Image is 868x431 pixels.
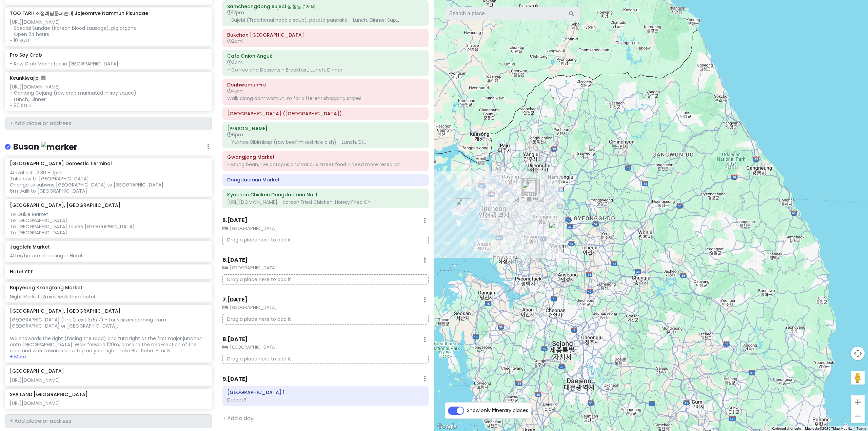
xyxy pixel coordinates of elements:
[227,17,424,23] div: - Sujebi (Traditional noodle soup), potato pancake - Lunch, Dinner, Sup...
[522,180,537,195] div: Sarangbang Kalguksu
[222,217,248,224] h6: 5 . [DATE]
[10,160,112,166] h6: [GEOGRAPHIC_DATA] Domestic Terminal
[10,317,207,354] div: [GEOGRAPHIC_DATA] (line 2, exit 3/5/7) - for visitors coming from [GEOGRAPHIC_DATA] or [GEOGRAPHI...
[222,274,429,285] p: Drag a place here to add it
[10,61,207,67] div: - Raw Crab Marinated in [GEOGRAPHIC_DATA]
[10,202,121,208] h6: [GEOGRAPHIC_DATA], [GEOGRAPHIC_DATA]
[522,178,537,193] div: Donhwamun-ro
[10,285,82,291] h6: Bupyeong Kkangtong Market
[522,178,537,193] div: Cafe Onion Anguk
[10,52,42,58] h6: Pro Soy Crab
[227,131,243,138] span: 6pm
[222,225,429,232] small: [GEOGRAPHIC_DATA]
[10,84,207,109] div: [URL][DOMAIN_NAME] - Ganjang Gejang (raw crab marinated in soy sauce) - Lunch, Dinner ~ 90 SGD
[227,139,424,145] div: - Yukhoe Bibimbap (raw beef mixed rice dish) - Lunch, Di...
[41,76,45,80] i: Added to itinerary
[222,257,248,264] h6: 6 . [DATE]
[10,19,207,44] div: [URL][DOMAIN_NAME] - Special Sundae (Korean blood sausage), pig organs - Open 24 hours ~ 10 SGD
[227,397,424,403] div: Depart!!
[522,182,537,197] div: N Seoul Tower
[227,192,424,198] h6: Kyochon Chicken Dongdaemun No. 1
[436,422,458,431] img: Google
[522,180,537,195] div: Staz Hotel Myeongdong 2
[530,200,535,205] div: Pro Soy Crab
[521,178,536,193] div: Gyeongbokgung Palace
[851,347,865,360] button: Map camera controls
[524,193,529,199] div: OH NOOO I THINK THIS IS CLOSED - SIloam Sauna
[532,200,538,205] div: Matjjang Jogae
[856,427,866,430] a: Terms
[227,38,243,44] span: 2pm
[5,414,212,428] input: + Add place or address
[851,395,865,409] button: Zoom in
[524,193,530,199] div: Seoullo 7017
[851,409,865,423] button: Zoom out
[10,269,207,275] h6: Hotel YTT
[589,145,604,160] div: Nami Island
[227,32,424,38] h6: Bukchon Hanok Village
[10,400,207,406] div: [URL][DOMAIN_NAME]
[227,177,424,183] h6: Dongdaemun Market
[456,198,471,213] div: Incheon International Airport Terminal 1
[222,344,429,351] small: [GEOGRAPHIC_DATA]
[222,336,248,343] h6: 8 . [DATE]
[227,67,424,73] div: - Coffee and Desserts - Breakfast, Lunch, Dinner
[222,354,429,364] p: Drag a place here to add it
[227,389,424,395] h6: Incheon International Airport Terminal 1
[227,161,424,168] div: - Mung bean, live octopus and various street food - Need more research
[222,265,429,271] small: [GEOGRAPHIC_DATA]
[222,314,429,325] p: Drag a place here to add it
[227,199,424,205] div: [URL][DOMAIN_NAME] - Korean Fried Chicken, Honey Fried Chi...
[535,200,540,205] div: Coex Aquarium
[222,304,429,311] small: [GEOGRAPHIC_DATA]
[222,414,254,422] a: + Add a day
[227,3,424,9] h6: Samcheongdong Sujebi 삼청동수제비
[10,253,207,259] div: After/before checking in Hotel
[541,200,546,205] div: LOTTE World Aquarium, Seoul
[227,59,243,66] span: 3pm
[227,154,424,160] h6: Gwangjang Market
[227,87,243,94] span: 4pm
[10,377,207,383] div: [URL][DOMAIN_NAME]
[10,75,45,81] h6: Keunkiwajip
[222,235,429,245] p: Drag a place here to add it
[518,194,524,199] div: Hongdae Street
[521,177,536,192] div: Samcheongdong Sujebi 삼청동수제비
[10,308,121,314] h6: [GEOGRAPHIC_DATA], [GEOGRAPHIC_DATA]
[227,125,424,132] h6: Buchon Yukhoe
[222,296,248,303] h6: 7 . [DATE]
[525,179,540,194] div: Kyochon Chicken Dongdaemun No. 1
[227,9,244,16] span: 12pm
[10,244,50,250] h6: Jagalchi Market
[10,294,207,300] div: Night Market 12mins walk from hotel
[522,178,537,193] div: Tteok Museum (Rice Cake Museum)
[436,422,458,431] a: Open this area in Google Maps (opens a new window)
[227,95,424,101] div: Walk along donhwamun-ro for different shopping stores
[851,371,865,385] button: Drag Pegman onto the map to open Street View
[10,391,88,397] h6: SPA LAND [GEOGRAPHIC_DATA]
[521,180,536,195] div: Lotte Department Store Main Store
[542,240,548,245] div: Korean Folk Village
[805,427,852,430] span: Map data ©2025 TMap Mobility
[13,141,77,153] h4: Busan
[524,179,538,194] div: Gwangjang Market
[227,82,424,88] h6: Donhwamun-ro
[540,200,545,206] div: Lotte World
[227,53,424,59] h6: Cafe Onion Anguk
[41,142,77,152] img: marker
[10,368,64,374] h6: [GEOGRAPHIC_DATA]
[222,376,248,383] h6: 9 . [DATE]
[10,10,148,16] h6: TOO FAR!! 조점례남문피순대 Jojeomrye Nammun Pisundae
[535,199,540,205] div: 길목 Gilmok
[612,141,627,156] div: Gangchon Rail Park
[10,211,207,236] div: To Gukje Market To [GEOGRAPHIC_DATA] To [GEOGRAPHIC_DATA] to see [GEOGRAPHIC_DATA] To [GEOGRAPHIC...
[467,407,528,414] span: Show only itinerary places
[10,170,207,194] div: Arrival est. 12.30 - 1pm Take bus to [GEOGRAPHIC_DATA] Change to subway [GEOGRAPHIC_DATA] to [GEO...
[522,180,537,195] div: Myeong-Dong Walking Street
[5,117,212,130] input: + Add place or address
[522,178,537,193] div: Bukchon Hanok Village
[772,426,801,431] button: Keyboard shortcuts
[445,7,580,20] input: Search a place
[10,354,26,360] button: + More
[456,198,471,213] div: Incheon Int'l Airport terminal 1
